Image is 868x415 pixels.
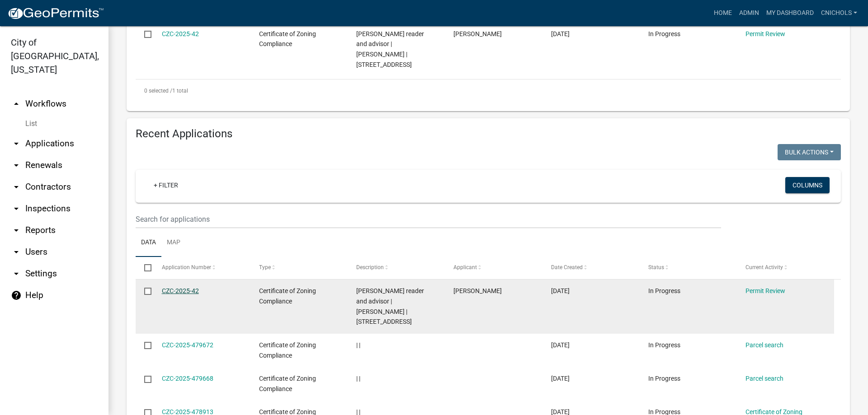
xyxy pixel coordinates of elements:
[648,287,680,294] span: In Progress
[445,257,542,279] datatable-header-cell: Applicant
[161,228,186,257] a: Map
[136,210,721,228] input: Search for applications
[11,182,22,192] i: arrow_drop_down
[551,287,570,294] span: 09/17/2025
[745,341,783,349] a: Parcel search
[11,138,22,149] i: arrow_drop_down
[551,375,570,382] span: 09/17/2025
[136,79,841,102] div: 1 total
[542,257,639,279] datatable-header-cell: Date Created
[259,264,271,270] span: Type
[453,264,477,270] span: Applicant
[745,30,785,37] a: Permit Review
[162,375,213,382] a: CZC-2025-479668
[162,264,211,270] span: Application Number
[356,375,360,382] span: | |
[453,30,502,37] span: Nicholas adams
[11,290,22,301] i: help
[259,375,316,392] span: Certificate of Zoning Compliance
[710,5,736,22] a: Home
[136,228,161,257] a: Data
[745,375,783,382] a: Parcel search
[453,287,502,294] span: Nicholas adams
[259,341,316,359] span: Certificate of Zoning Compliance
[648,375,680,382] span: In Progress
[259,30,316,48] span: Certificate of Zoning Compliance
[348,257,445,279] datatable-header-cell: Description
[817,5,861,22] a: cnichols
[136,127,841,140] h4: Recent Applications
[162,341,213,349] a: CZC-2025-479672
[11,225,22,236] i: arrow_drop_down
[648,264,664,270] span: Status
[648,341,680,349] span: In Progress
[737,257,834,279] datatable-header-cell: Current Activity
[162,287,199,294] a: CZC-2025-42
[736,5,763,22] a: Admin
[745,264,783,270] span: Current Activity
[551,341,570,349] span: 09/17/2025
[356,287,424,325] span: Miss Luna reader and advisor | Nicholas adams | 1002 TENTH STREET, EAST
[250,257,348,279] datatable-header-cell: Type
[356,264,384,270] span: Description
[146,177,185,193] a: + Filter
[356,341,360,349] span: | |
[763,5,817,22] a: My Dashboard
[640,257,737,279] datatable-header-cell: Status
[356,30,424,68] span: Miss Luna reader and advisor | Nicholas adams | 1002 TENTH STREET, EAST
[11,98,22,109] i: arrow_drop_up
[11,268,22,279] i: arrow_drop_down
[136,257,153,279] datatable-header-cell: Select
[785,177,830,193] button: Columns
[11,247,22,257] i: arrow_drop_down
[259,287,316,305] span: Certificate of Zoning Compliance
[11,203,22,214] i: arrow_drop_down
[648,30,680,37] span: In Progress
[162,30,199,37] a: CZC-2025-42
[778,144,841,160] button: Bulk Actions
[551,264,583,270] span: Date Created
[144,88,172,94] span: 0 selected /
[745,287,785,294] a: Permit Review
[551,30,570,37] span: 09/17/2025
[11,160,22,171] i: arrow_drop_down
[153,257,250,279] datatable-header-cell: Application Number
